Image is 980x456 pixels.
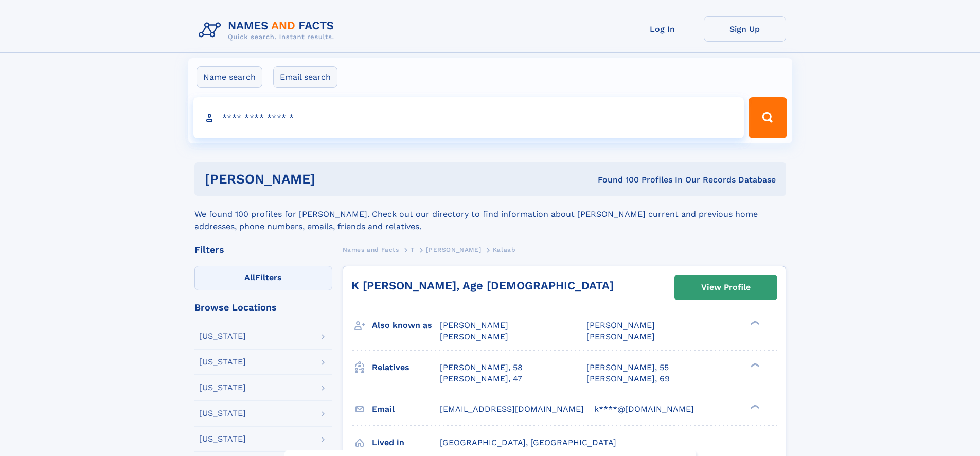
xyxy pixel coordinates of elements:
[199,384,246,392] div: [US_STATE]
[351,279,614,292] a: K [PERSON_NAME], Age [DEMOGRAPHIC_DATA]
[704,16,786,42] a: Sign Up
[621,16,704,42] a: Log In
[440,320,508,330] span: [PERSON_NAME]
[197,66,262,88] label: Name search
[749,97,787,138] button: Search Button
[199,358,246,366] div: [US_STATE]
[193,97,744,138] input: search input
[199,409,246,417] div: [US_STATE]
[440,362,523,373] a: [PERSON_NAME], 58
[426,246,481,253] span: [PERSON_NAME]
[586,320,655,330] span: [PERSON_NAME]
[586,373,670,385] a: [PERSON_NAME], 69
[199,435,246,443] div: [US_STATE]
[440,404,584,414] span: [EMAIL_ADDRESS][DOMAIN_NAME]
[456,174,776,186] div: Found 100 Profiles In Our Records Database
[748,361,760,368] div: ❯
[426,243,481,256] a: [PERSON_NAME]
[194,245,332,254] div: Filters
[493,246,516,253] span: Kalaab
[748,320,760,326] div: ❯
[586,362,669,373] a: [PERSON_NAME], 55
[748,403,760,410] div: ❯
[199,332,246,340] div: [US_STATE]
[411,246,415,253] span: T
[675,275,777,300] a: View Profile
[372,400,440,418] h3: Email
[194,266,332,290] label: Filters
[440,373,522,385] a: [PERSON_NAME], 47
[194,196,786,233] div: We found 100 profiles for [PERSON_NAME]. Check out our directory to find information about [PERSO...
[586,332,655,341] span: [PERSON_NAME]
[205,173,457,186] h1: [PERSON_NAME]
[701,276,751,299] div: View Profile
[273,66,337,88] label: Email search
[372,359,440,376] h3: Relatives
[194,303,332,312] div: Browse Locations
[372,434,440,451] h3: Lived in
[194,16,343,44] img: Logo Names and Facts
[343,243,399,256] a: Names and Facts
[440,437,616,447] span: [GEOGRAPHIC_DATA], [GEOGRAPHIC_DATA]
[244,272,255,282] span: All
[372,317,440,334] h3: Also known as
[440,332,508,341] span: [PERSON_NAME]
[411,243,415,256] a: T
